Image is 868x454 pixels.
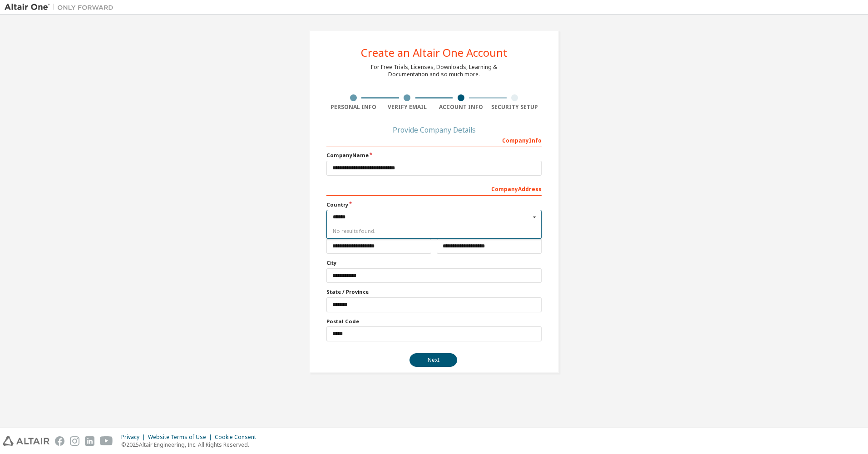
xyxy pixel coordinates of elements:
[326,318,542,325] label: Postal Code
[326,104,380,111] div: Personal Info
[121,434,148,441] div: Privacy
[488,104,542,111] div: Security Setup
[100,436,113,446] img: youtube.svg
[380,104,434,111] div: Verify Email
[326,201,542,208] label: Country
[3,436,49,446] img: altair_logo.svg
[70,436,79,446] img: instagram.svg
[326,133,542,147] div: Company Info
[85,436,94,446] img: linkedin.svg
[5,3,118,12] img: Altair One
[326,224,542,238] div: No results found.
[121,441,261,449] p: © 2025 Altair Engineering, Inc. All Rights Reserved.
[326,127,542,133] div: Provide Company Details
[55,436,64,446] img: facebook.svg
[326,259,542,266] label: City
[361,47,508,58] div: Create an Altair One Account
[371,64,497,78] div: For Free Trials, Licenses, Downloads, Learning & Documentation and so much more.
[326,181,542,196] div: Company Address
[148,434,215,441] div: Website Terms of Use
[326,152,542,159] label: Company Name
[215,434,261,441] div: Cookie Consent
[434,104,488,111] div: Account Info
[326,288,542,296] label: State / Province
[409,353,457,367] button: Next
